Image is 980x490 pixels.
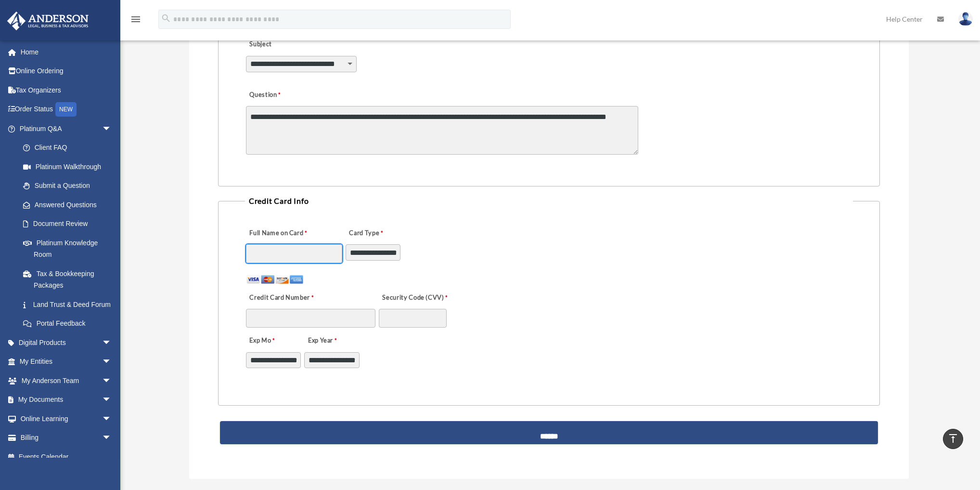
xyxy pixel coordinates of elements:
legend: Credit Card Info [245,194,853,208]
label: Card Type [346,226,386,240]
img: Accepted Cards [246,275,304,284]
a: Portal Feedback [13,314,126,333]
span: arrow_drop_down [102,352,121,372]
a: Online Learningarrow_drop_down [7,409,126,428]
label: Security Code (CVV) [379,291,451,305]
img: Anderson Advisors Platinum Portal [4,12,91,30]
a: My Documentsarrow_drop_down [7,390,126,410]
label: Subject [246,38,337,52]
a: Submit a Question [13,176,121,196]
img: User Pic [958,12,973,26]
a: vertical_align_top [943,429,963,449]
label: Exp Mo [246,334,278,347]
a: Home [7,42,126,62]
label: Question [246,88,321,102]
a: My Entitiesarrow_drop_down [7,352,126,371]
a: My Anderson Teamarrow_drop_down [7,371,126,390]
div: NEW [55,102,77,117]
label: Full Name on Card [246,226,310,240]
i: menu [130,13,142,25]
label: Credit Card Number [246,291,316,305]
a: Digital Productsarrow_drop_down [7,333,126,352]
a: Platinum Knowledge Room [13,233,126,264]
span: arrow_drop_down [102,409,121,429]
a: Land Trust & Deed Forum [13,295,126,314]
i: search [161,13,171,24]
i: vertical_align_top [947,433,959,444]
a: Events Calendar [7,447,126,466]
span: arrow_drop_down [102,333,121,353]
a: Document Review [13,214,126,234]
span: arrow_drop_down [102,428,121,448]
a: Answered Questions [13,195,126,214]
span: arrow_drop_down [102,390,121,410]
a: Client FAQ [13,138,126,158]
a: Online Ordering [7,62,126,81]
span: arrow_drop_down [102,371,121,391]
a: Platinum Walkthrough [13,157,126,176]
a: menu [130,17,142,25]
a: Order StatusNEW [7,100,126,119]
a: Platinum Q&Aarrow_drop_down [7,119,126,138]
a: Tax Organizers [7,80,126,100]
label: Exp Year [304,334,339,347]
a: Tax & Bookkeeping Packages [13,264,126,295]
span: arrow_drop_down [102,119,121,139]
a: Billingarrow_drop_down [7,428,126,448]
